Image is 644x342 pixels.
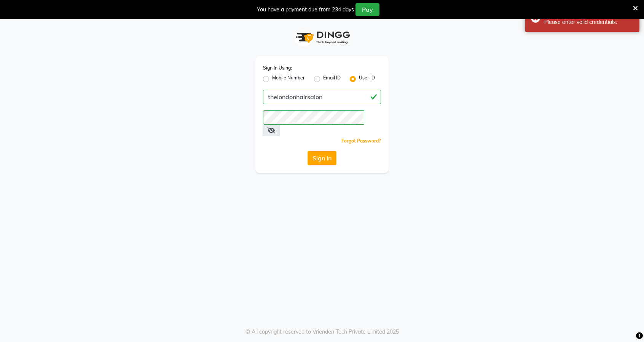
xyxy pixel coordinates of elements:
label: User ID [359,74,375,84]
label: Email ID [323,74,341,84]
input: Username [263,90,381,104]
img: logo1.svg [292,26,352,49]
button: Sign In [308,151,336,165]
label: Mobile Number [272,74,305,84]
div: Please enter valid credentials. [544,18,634,26]
div: You have a payment due from 234 days [257,6,354,14]
a: Forgot Password? [341,138,381,144]
label: Sign In Using: [263,65,292,71]
input: Username [263,110,364,125]
button: Pay [355,3,379,16]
